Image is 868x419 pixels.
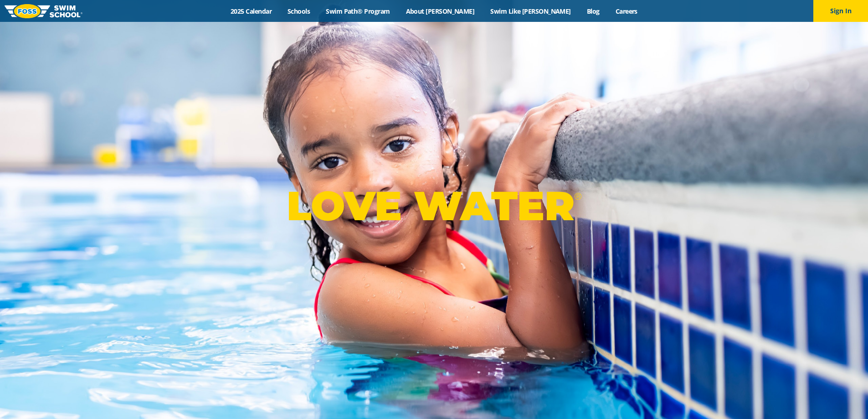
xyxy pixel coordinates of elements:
a: Schools [280,7,318,16]
sup: ® [574,191,581,202]
a: 2025 Calendar [223,7,280,16]
a: Blog [579,7,607,16]
a: About [PERSON_NAME] [398,7,483,16]
a: Swim Like [PERSON_NAME] [483,7,579,16]
a: Careers [607,7,645,16]
p: LOVE WATER [287,181,581,230]
a: Swim Path® Program [318,7,398,16]
img: FOSS Swim School Logo [5,4,82,18]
